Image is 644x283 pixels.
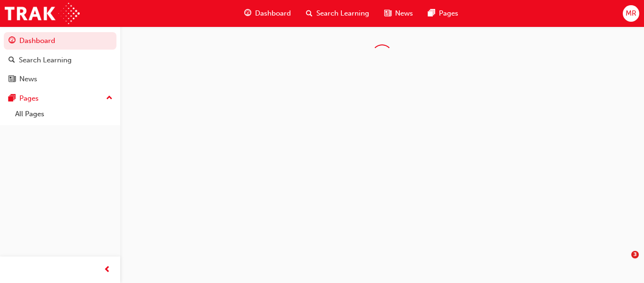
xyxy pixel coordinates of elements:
a: All Pages [11,107,116,121]
button: DashboardSearch LearningNews [4,30,116,90]
a: news-iconNews [377,4,421,23]
span: pages-icon [8,94,16,103]
a: search-iconSearch Learning [298,4,377,23]
span: 3 [631,251,639,258]
div: Search Learning [19,55,72,66]
a: News [4,70,116,88]
span: News [395,8,413,19]
span: Pages [439,8,458,19]
span: news-icon [8,75,16,84]
span: prev-icon [104,264,111,276]
a: guage-iconDashboard [237,4,298,23]
span: pages-icon [428,8,435,19]
a: pages-iconPages [421,4,466,23]
button: MR [623,5,639,22]
span: guage-icon [8,37,16,45]
span: search-icon [306,8,313,19]
iframe: Intercom live chat [612,251,635,274]
div: Pages [19,93,39,104]
span: guage-icon [244,8,251,19]
a: Search Learning [4,51,116,69]
a: Dashboard [4,32,116,50]
button: Pages [4,90,116,107]
span: up-icon [106,92,113,104]
span: Search Learning [316,8,369,19]
span: search-icon [8,56,15,65]
div: News [19,74,37,85]
span: news-icon [384,8,391,19]
span: MR [626,8,636,19]
span: Dashboard [255,8,291,19]
img: Trak [5,3,80,24]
